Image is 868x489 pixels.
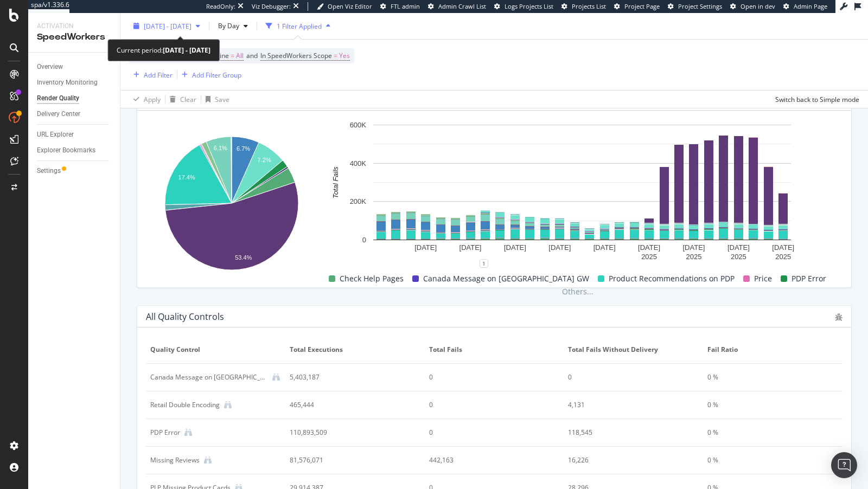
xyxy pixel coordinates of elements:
[459,243,482,252] text: [DATE]
[794,2,827,10] span: Admin Page
[37,61,63,73] div: Overview
[150,345,278,355] span: Quality Control
[638,243,660,252] text: [DATE]
[548,243,571,252] text: [DATE]
[504,243,526,252] text: [DATE]
[568,428,686,437] div: 118,545
[37,129,74,140] div: URL Explorer
[37,108,112,120] a: Delivery Center
[772,243,794,252] text: [DATE]
[741,2,775,10] span: Open in dev
[321,119,843,263] svg: A chart.
[235,254,252,261] text: 53.4%
[246,51,258,60] span: and
[37,145,95,156] div: Explorer Bookmarks
[561,2,606,11] a: Projects List
[668,2,722,11] a: Project Settings
[37,93,79,104] div: Render Quality
[429,372,547,382] div: 0
[150,428,180,437] div: PDP Error
[214,145,227,152] text: 6.1%
[641,253,657,261] text: 2025
[686,253,702,261] text: 2025
[727,243,750,252] text: [DATE]
[144,21,192,30] span: [DATE] - [DATE]
[731,253,746,261] text: 2025
[707,345,835,355] span: Fail Ratio
[568,345,696,355] span: Total fails without Delivery
[350,121,367,129] text: 600K
[37,93,112,104] a: Render Quality
[707,428,825,437] div: 0 %
[609,272,735,285] span: Product Recommendations on PDP
[37,77,98,88] div: Inventory Monitoring
[350,198,367,206] text: 200K
[201,91,229,108] button: Save
[214,17,252,35] button: By Day
[37,108,80,120] div: Delivery Center
[192,70,241,79] div: Add Filter Group
[150,455,200,465] div: Missing Reviews
[37,145,112,156] a: Explorer Bookmarks
[260,51,332,60] span: In SpeedWorkers Scope
[730,2,775,11] a: Open in dev
[129,68,173,81] button: Add Filter
[252,2,291,11] div: Viz Debugger:
[129,17,205,35] button: [DATE] - [DATE]
[290,345,418,355] span: Total Executions
[614,2,660,11] a: Project Page
[593,243,616,252] text: [DATE]
[683,243,705,252] text: [DATE]
[429,400,547,410] div: 0
[339,48,350,63] span: Yes
[350,159,367,168] text: 400K
[775,94,859,104] div: Switch back to Simple mode
[438,2,486,10] span: Admin Crawl List
[150,372,268,382] div: Canada Message on USA GW
[150,400,220,410] div: Retail Double Encoding
[328,2,372,10] span: Open Viz Editor
[558,285,598,298] span: Others...
[429,345,557,355] span: Total Fails
[429,428,547,437] div: 0
[423,272,589,285] span: Canada Message on [GEOGRAPHIC_DATA] GW
[144,70,173,79] div: Add Filter
[237,145,250,152] text: 6.7%
[771,91,859,108] button: Switch back to Simple mode
[831,452,857,478] div: Open Intercom Messenger
[429,455,547,465] div: 442,163
[163,46,210,55] b: [DATE] - [DATE]
[261,17,335,35] button: 1 Filter Applied
[362,236,366,244] text: 0
[214,21,239,30] span: By Day
[783,2,827,11] a: Admin Page
[775,253,791,261] text: 2025
[117,44,210,56] div: Current period:
[37,31,111,43] div: SpeedWorkers
[178,174,195,181] text: 17.4%
[678,2,722,10] span: Project Settings
[331,166,340,198] text: Total Fails
[290,400,407,410] div: 465,444
[146,311,224,322] div: All Quality Controls
[317,2,372,11] a: Open Viz Editor
[568,455,686,465] div: 16,226
[37,165,61,177] div: Settings
[206,2,235,11] div: ReadOnly:
[37,77,112,88] a: Inventory Monitoring
[340,272,404,285] span: Check Help Pages
[835,313,843,321] div: bug
[290,428,407,437] div: 110,893,509
[258,157,271,163] text: 7.2%
[37,22,111,31] div: Activation
[144,94,161,104] div: Apply
[236,48,244,63] span: All
[146,131,317,279] svg: A chart.
[165,91,196,108] button: Clear
[414,243,437,252] text: [DATE]
[754,272,772,285] span: Price
[37,129,112,140] a: URL Explorer
[568,400,686,410] div: 4,131
[391,2,420,10] span: FTL admin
